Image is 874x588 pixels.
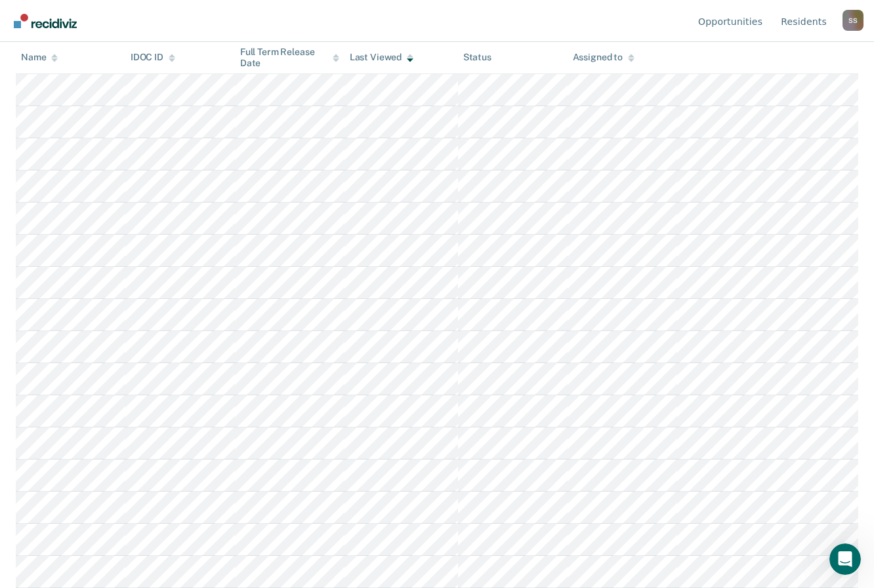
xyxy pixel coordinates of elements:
[131,52,175,64] div: IDOC ID
[14,14,77,28] img: Recidiviz
[843,10,864,31] button: Profile dropdown button
[573,52,635,64] div: Assigned to
[21,52,58,64] div: Name
[843,10,864,31] div: S S
[350,52,413,64] div: Last Viewed
[829,543,861,575] iframe: Intercom live chat
[240,47,339,69] div: Full Term Release Date
[463,52,491,64] div: Status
